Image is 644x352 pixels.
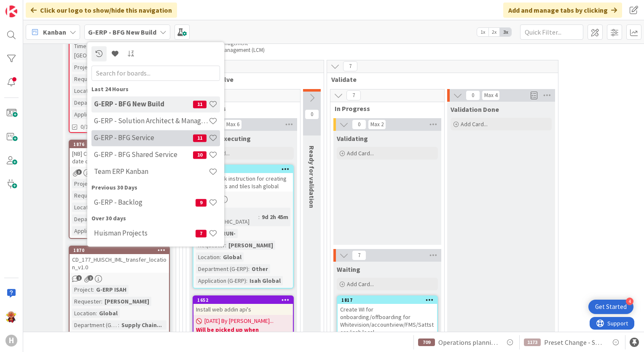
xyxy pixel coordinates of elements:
[338,304,437,338] div: Create WI for onboarding/offboarding for Whitevision/accountview/FMS/Sattstore/isah local
[96,309,97,318] span: :
[461,120,488,128] span: Add Card...
[193,165,293,173] div: 962
[72,191,101,200] div: Requester
[193,296,293,315] div: 1652Install web addin api's
[94,117,209,125] h4: G-ERP - Solution Architect & Management
[119,320,164,330] div: Supply Chain...
[500,28,511,36] span: 3x
[187,75,313,84] span: Execute / Solve
[76,169,82,175] span: 3
[72,320,118,330] div: Department (G-ERP)
[204,317,274,325] span: [DATE] By [PERSON_NAME]...
[91,183,220,192] div: Previous 30 Days
[5,311,17,323] img: LC
[193,151,207,159] span: 10
[626,298,633,305] div: 4
[347,280,374,288] span: Add Card...
[5,5,17,17] img: Visit kanbanzone.com
[331,75,547,84] span: Validate
[91,65,220,81] input: Search for boards...
[335,104,434,113] span: In Progress
[70,141,169,148] div: 1876
[69,2,170,133] a: Time in [GEOGRAPHIC_DATA]:1d 4h 45mProject:G-ERP ISAHRequester:[PERSON_NAME]Location:HCNDepartmen...
[101,297,102,306] span: :
[94,134,193,142] h4: G-ERP - BFG Service
[94,285,129,294] div: G-ERP ISAH
[588,300,633,314] div: Open Get Started checklist, remaining modules: 4
[196,252,220,262] div: Location
[226,241,275,250] div: [PERSON_NAME]
[70,254,169,273] div: CD_177_HUISCH_IML_transfer_location_v1.0
[94,229,196,238] h4: Huisman Projects
[346,90,361,100] span: 7
[97,309,120,318] div: Global
[72,309,96,318] div: Location
[193,134,207,142] span: 11
[477,28,488,36] span: 1x
[193,304,293,315] div: Install web addin api's
[80,122,89,131] span: 0/1
[338,296,437,338] div: 1817Create WI for onboarding/offboarding for Whitevision/accountview/FMS/Sattstore/isah local
[352,250,366,260] span: 7
[193,173,293,192] div: Create work instruction for creating Isah presets and tiles Isah global
[193,296,293,304] div: 1652
[197,297,293,303] div: 1652
[73,141,169,147] div: 1876
[70,141,169,167] div: 1876[NB] CD 176 - Receipt date EO to end date operation
[94,198,196,207] h4: G-ERP - Backlog
[193,194,293,205] div: LC
[484,93,497,97] div: Max 4
[308,146,316,208] span: Ready for validation
[94,151,193,159] h4: G-ERP - BFG Shared Service
[72,297,101,306] div: Requester
[196,199,207,206] span: 9
[193,100,207,108] span: 11
[352,119,366,130] span: 0
[337,134,368,143] span: Validating
[193,165,293,192] div: 962Create work instruction for creating Isah presets and tiles Isah global
[338,296,437,304] div: 1817
[196,264,248,273] div: Department (G-ERP)
[18,1,38,11] span: Support
[91,85,220,94] div: Last 24 Hours
[102,297,151,306] div: [PERSON_NAME]
[191,104,290,113] span: In Progress
[72,179,93,188] div: Project
[118,320,119,330] span: :
[197,166,293,172] div: 962
[520,24,583,40] input: Quick Filter...
[337,265,360,273] span: Waiting
[72,110,122,119] div: Application (G-ERP)
[438,337,498,347] span: Operations planning board Changing operations to external via Multiselect CD_011_HUISCH_Internal ...
[196,276,246,285] div: Application (G-ERP)
[43,27,66,37] span: Kanban
[88,28,156,36] b: G-ERP - BFG New Build
[72,74,101,84] div: Requester
[221,252,244,262] div: Global
[94,100,193,108] h4: G-ERP - BFG New Build
[343,61,357,71] span: 7
[72,86,96,95] div: Location
[370,122,384,127] div: Max 2
[193,165,294,289] a: 962Create work instruction for creating Isah presets and tiles Isah globalLCTime in [GEOGRAPHIC_D...
[5,335,17,347] div: H
[544,337,604,347] span: Preset Change - Shipping in Shipping Schedule
[248,264,250,273] span: :
[341,297,437,303] div: 1817
[72,41,134,60] div: Time in [GEOGRAPHIC_DATA]
[503,3,622,18] div: Add and manage tabs by clicking
[91,214,220,223] div: Over 30 days
[72,62,93,72] div: Project
[524,338,541,346] div: 1173
[26,3,177,18] div: Click our logo to show/hide this navigation
[595,303,627,311] div: Get Started
[247,276,283,285] div: Isah Global
[250,264,270,273] div: Other
[94,168,209,176] h4: Team ERP Kanban
[451,105,499,114] span: Validation Done
[196,208,258,226] div: Time in [GEOGRAPHIC_DATA]
[466,90,480,100] span: 0
[260,212,290,222] div: 9d 2h 45m
[258,212,260,222] span: :
[73,247,169,253] div: 1870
